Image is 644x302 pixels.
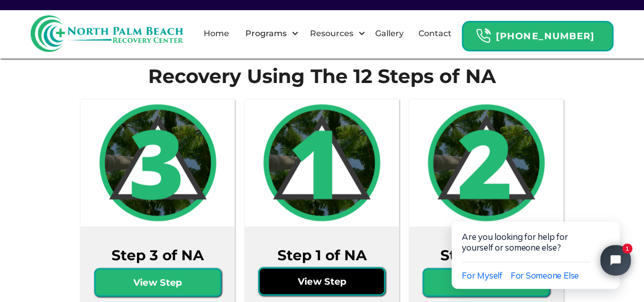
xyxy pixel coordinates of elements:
a: Header Calendar Icons[PHONE_NUMBER] [462,16,613,51]
div: Resources [301,17,368,50]
a: View Step [423,268,550,296]
h1: Recovery Using The 12 Steps of NA [80,63,564,89]
a: View Step [94,268,221,296]
div: Programs [242,28,289,40]
strong: [PHONE_NUMBER] [496,31,595,42]
h3: Step 1 of NA [277,246,367,263]
img: Header Calendar Icons [475,28,491,44]
div: Resources [307,28,355,40]
a: View Step [258,267,385,295]
a: Contact [412,17,458,50]
a: Gallery [369,17,410,50]
h3: Step 3 of NA [111,246,204,263]
div: Programs [236,17,301,50]
a: Home [198,17,235,50]
iframe: Tidio Chat [430,189,644,302]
